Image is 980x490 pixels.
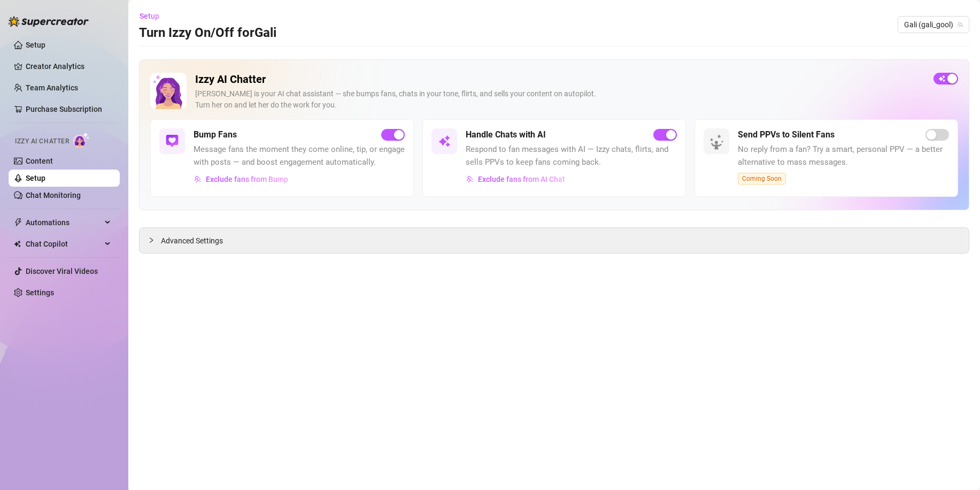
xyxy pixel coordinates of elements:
img: svg%3e [466,175,474,183]
h5: Send PPVs to Silent Fans [738,128,835,141]
span: No reply from a fan? Try a smart, personal PPV — a better alternative to mass messages. [738,143,949,169]
span: team [957,21,963,28]
img: svg%3e [166,135,179,148]
span: collapsed [148,237,155,243]
a: Content [26,157,53,165]
button: Setup [139,7,168,25]
span: Izzy AI Chatter [15,136,69,147]
a: Purchase Subscription [26,105,102,113]
span: Coming Soon [738,173,786,185]
a: Chat Monitoring [26,191,81,200]
button: Exclude fans from AI Chat [466,171,566,188]
img: logo-BBDzfeDw.svg [9,16,89,27]
span: Chat Copilot [26,235,102,252]
img: svg%3e [194,175,202,183]
span: Advanced Settings [161,235,223,247]
img: svg%3e [438,135,451,148]
span: Message fans the moment they come online, tip, or engage with posts — and boost engagement automa... [194,143,405,169]
span: Exclude fans from Bump [206,175,288,183]
div: collapsed [148,234,161,246]
span: Exclude fans from AI Chat [478,175,565,183]
span: Automations [26,214,102,231]
a: Setup [26,174,45,182]
a: Setup [26,41,45,49]
iframe: Intercom live chat [944,454,969,479]
span: Setup [140,12,159,20]
h5: Handle Chats with AI [466,128,546,141]
h5: Bump Fans [194,128,237,141]
img: silent-fans-ppv-o-N6Mmdf.svg [709,134,727,151]
h2: Izzy AI Chatter [195,73,925,86]
a: Discover Viral Videos [26,267,98,275]
img: Chat Copilot [14,240,21,248]
span: thunderbolt [14,218,22,227]
h3: Turn Izzy On/Off for Gali [139,25,276,42]
a: Team Analytics [26,83,78,92]
img: AI Chatter [73,132,90,148]
button: Exclude fans from Bump [194,171,289,188]
span: Gali (gali_gool) [904,17,963,33]
span: Respond to fan messages with AI — Izzy chats, flirts, and sells PPVs to keep fans coming back. [466,143,677,169]
div: [PERSON_NAME] is your AI chat assistant — she bumps fans, chats in your tone, flirts, and sells y... [195,88,925,111]
a: Creator Analytics [26,58,111,75]
a: Settings [26,288,54,297]
img: Izzy AI Chatter [150,73,187,109]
